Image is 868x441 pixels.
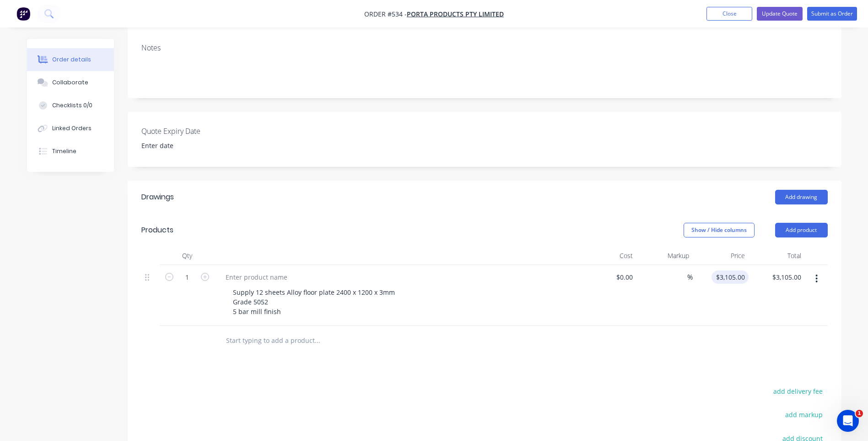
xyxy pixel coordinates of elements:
[581,247,637,265] div: Cost
[364,10,407,18] span: Order #534 -
[769,385,828,397] button: add delivery fee
[141,44,828,52] div: Notes
[141,192,174,203] div: Drawings
[226,331,409,350] input: Start typing to add a product...
[775,223,828,237] button: Add product
[160,247,215,265] div: Qty
[687,272,693,282] span: %
[775,190,828,204] button: Add drawing
[757,7,803,21] button: Update Quote
[52,124,92,132] div: Linked Orders
[807,7,857,21] button: Submit as Order
[226,286,402,318] div: Supply 12 sheets Alloy floor plate 2400 x 1200 x 3mm Grade 5052 5 bar mill finish
[16,7,30,21] img: Factory
[856,410,863,417] span: 1
[27,94,114,117] button: Checklists 0/0
[52,101,92,110] div: Checklists 0/0
[52,147,76,155] div: Timeline
[27,71,114,94] button: Collaborate
[781,408,828,421] button: add markup
[693,247,749,265] div: Price
[684,223,755,237] button: Show / Hide columns
[52,55,91,64] div: Order details
[706,7,752,21] button: Close
[52,78,88,87] div: Collaborate
[141,225,173,236] div: Products
[636,247,693,265] div: Markup
[27,117,114,140] button: Linked Orders
[135,139,249,153] input: Enter date
[27,140,114,163] button: Timeline
[837,410,859,432] iframe: Intercom live chat
[749,247,805,265] div: Total
[407,10,504,18] a: Porta Products Pty Limited
[141,126,256,137] label: Quote Expiry Date
[27,48,114,71] button: Order details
